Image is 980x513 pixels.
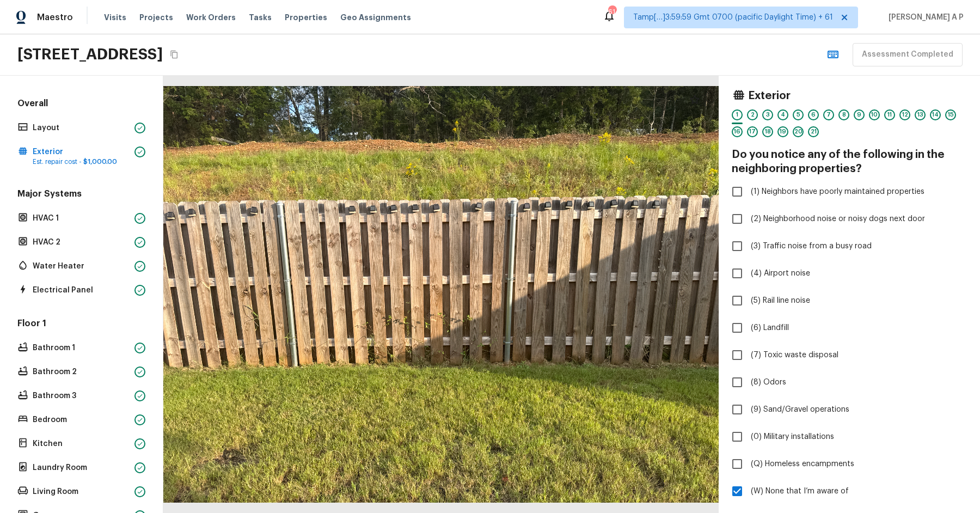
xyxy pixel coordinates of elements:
[751,459,854,469] span: (Q) Homeless encampments
[33,390,130,401] p: Bathroom 3
[884,12,964,23] span: [PERSON_NAME] A P
[751,431,834,442] span: (0) Military installations
[751,186,924,197] span: (1) Neighbors have poorly maintained properties
[762,109,773,120] div: 3
[915,109,926,120] div: 13
[33,486,130,497] p: Living Room
[33,414,130,425] p: Bedroom
[869,109,880,120] div: 10
[33,146,130,157] p: Exterior
[633,12,833,23] span: Tamp[…]3:59:59 Gmt 0700 (pacific Daylight Time) + 61
[15,188,148,202] h5: Major Systems
[33,237,130,248] p: HVAC 2
[33,123,130,133] p: Layout
[37,12,73,23] span: Maestro
[793,126,804,137] div: 20
[854,109,865,120] div: 9
[751,322,789,333] span: (6) Landfill
[732,148,967,176] h4: Do you notice any of the following in the neighboring properties?
[762,126,773,137] div: 18
[751,295,810,306] span: (5) Rail line noise
[823,109,834,120] div: 7
[884,109,895,120] div: 11
[15,317,148,332] h5: Floor 1
[104,12,126,23] span: Visits
[33,367,130,377] p: Bathroom 2
[33,343,130,353] p: Bathroom 1
[777,126,788,137] div: 19
[33,462,130,473] p: Laundry Room
[748,89,791,103] h4: Exterior
[808,109,819,120] div: 6
[945,109,956,120] div: 15
[139,12,173,23] span: Projects
[15,97,148,112] h5: Overall
[33,285,130,296] p: Electrical Panel
[747,126,758,137] div: 17
[33,157,130,166] p: Est. repair cost -
[751,268,810,279] span: (4) Airport noise
[608,7,616,17] div: 614
[838,109,849,120] div: 8
[793,109,804,120] div: 5
[17,45,163,64] h2: [STREET_ADDRESS]
[732,109,743,120] div: 1
[33,261,130,272] p: Water Heater
[249,14,272,21] span: Tasks
[186,12,236,23] span: Work Orders
[732,126,743,137] div: 16
[751,404,849,415] span: (9) Sand/Gravel operations
[747,109,758,120] div: 2
[751,350,838,361] span: (7) Toxic waste disposal
[751,377,786,388] span: (8) Odors
[751,213,925,224] span: (2) Neighborhood noise or noisy dogs next door
[751,486,849,497] span: (W) None that I’m aware of
[808,126,819,137] div: 21
[777,109,788,120] div: 4
[33,213,130,224] p: HVAC 1
[167,47,181,62] button: Copy Address
[899,109,910,120] div: 12
[751,241,872,252] span: (3) Traffic noise from a busy road
[33,438,130,449] p: Kitchen
[340,12,411,23] span: Geo Assignments
[930,109,941,120] div: 14
[285,12,327,23] span: Properties
[83,158,117,165] span: $1,000.00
